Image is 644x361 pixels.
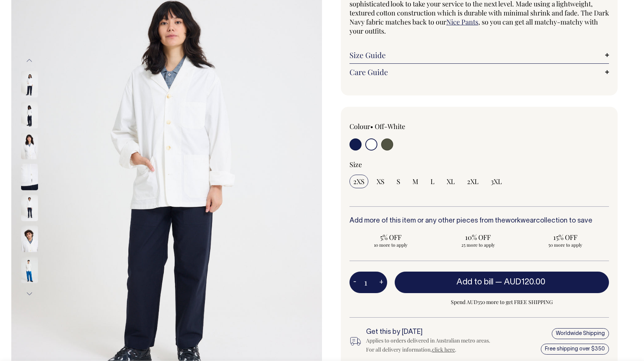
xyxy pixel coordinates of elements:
button: Next [24,286,35,303]
img: off-white [21,257,38,283]
input: L [427,175,438,188]
span: AUD120.00 [504,278,545,286]
button: Previous [24,52,35,69]
span: 50 more to apply [528,242,603,248]
span: 10 more to apply [353,242,429,248]
input: 15% OFF 50 more to apply [524,230,607,250]
img: off-white [21,195,38,221]
span: S [397,177,400,186]
span: Add to bill [456,278,493,286]
input: XS [373,175,388,188]
button: Add to bill —AUD120.00 [395,272,609,293]
input: XL [443,175,459,188]
span: 3XL [491,177,502,186]
a: Nice Pants [446,17,478,26]
h6: Get this by [DATE] [366,329,491,336]
span: L [430,177,435,186]
input: 3XL [487,175,506,188]
a: click here [432,346,455,353]
input: 5% OFF 10 more to apply [349,230,432,250]
img: off-white [21,226,38,252]
span: 15% OFF [528,233,603,242]
a: Size Guide [349,51,609,60]
span: 5% OFF [353,233,429,242]
div: Applies to orders delivered in Australian metro areas. For all delivery information, . [366,336,491,354]
input: 2XS [349,175,368,188]
a: Care Guide [349,68,609,77]
span: 10% OFF [441,233,516,242]
span: • [370,122,373,131]
div: Colour [349,122,453,131]
input: 10% OFF 25 more to apply [437,230,520,250]
span: , so you can get all matchy-matchy with your outfits. [349,17,598,35]
span: M [412,177,418,186]
img: off-white [21,164,38,190]
button: + [375,275,387,290]
span: XL [447,177,455,186]
input: S [393,175,404,188]
span: 25 more to apply [441,242,516,248]
span: — [495,278,547,286]
img: off-white [21,71,38,98]
span: 2XL [467,177,479,186]
span: 2XS [353,177,365,186]
input: 2XL [463,175,482,188]
span: Spend AUD350 more to get FREE SHIPPING [395,298,609,307]
button: - [349,275,360,290]
span: XS [377,177,385,186]
label: Off-White [375,122,405,131]
input: M [409,175,422,188]
a: workwear [505,218,536,224]
h6: Add more of this item or any other pieces from the collection to save [349,217,609,225]
img: off-white [21,102,38,129]
div: Size [349,160,609,169]
img: off-white [21,133,38,160]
